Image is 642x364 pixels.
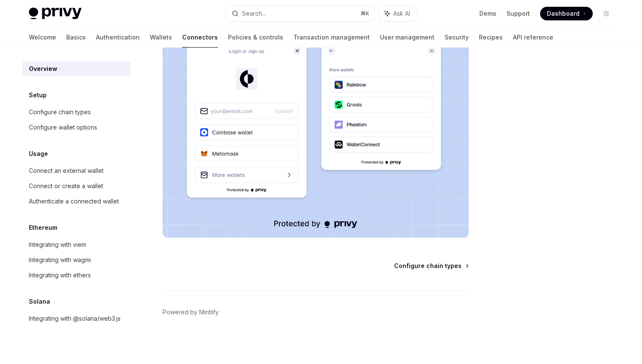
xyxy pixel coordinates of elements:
a: Wallets [150,27,172,48]
a: Configure chain types [22,104,131,120]
h5: Usage [29,149,48,159]
a: Basics [66,27,86,48]
span: Configure chain types [394,262,462,270]
a: Configure wallet options [22,120,131,135]
a: Integrating with wagmi [22,252,131,268]
a: Transaction management [293,27,370,48]
span: Ask AI [393,9,410,18]
a: Connect an external wallet [22,163,131,178]
h5: Solana [29,296,50,307]
a: Authenticate a connected wallet [22,194,131,209]
span: ⌘ K [360,10,369,17]
a: Welcome [29,27,56,48]
a: Demo [479,9,496,18]
a: Integrating with ethers [22,268,131,283]
h5: Ethereum [29,223,57,233]
a: Overview [22,61,131,76]
a: User management [380,27,434,48]
div: Integrating with wagmi [29,255,91,265]
div: Configure chain types [29,107,91,117]
img: light logo [29,8,82,20]
div: Search... [242,8,266,19]
div: Authenticate a connected wallet [29,196,119,206]
div: Integrating with viem [29,240,86,250]
div: Overview [29,64,57,74]
a: Dashboard [540,7,593,20]
a: Integrating with viem [22,237,131,252]
a: Integrating with @solana/web3.js [22,311,131,326]
a: Configure chain types [394,262,468,270]
div: Connect or create a wallet [29,181,103,191]
a: Powered by Mintlify [163,308,219,316]
div: Configure wallet options [29,122,97,133]
a: API reference [513,27,553,48]
div: Integrating with ethers [29,270,91,280]
h5: Setup [29,90,47,100]
a: Connectors [182,27,218,48]
button: Toggle dark mode [600,7,613,20]
img: Connectors3 [163,19,469,238]
button: Ask AI [379,6,416,21]
span: Dashboard [547,9,580,18]
a: Recipes [479,27,503,48]
div: Integrating with @solana/web3.js [29,313,121,324]
a: Policies & controls [228,27,283,48]
a: Connect or create a wallet [22,178,131,194]
button: Search...⌘K [226,6,374,21]
a: Authentication [96,27,140,48]
div: Connect an external wallet [29,166,104,176]
a: Security [445,27,469,48]
a: Support [507,9,530,18]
